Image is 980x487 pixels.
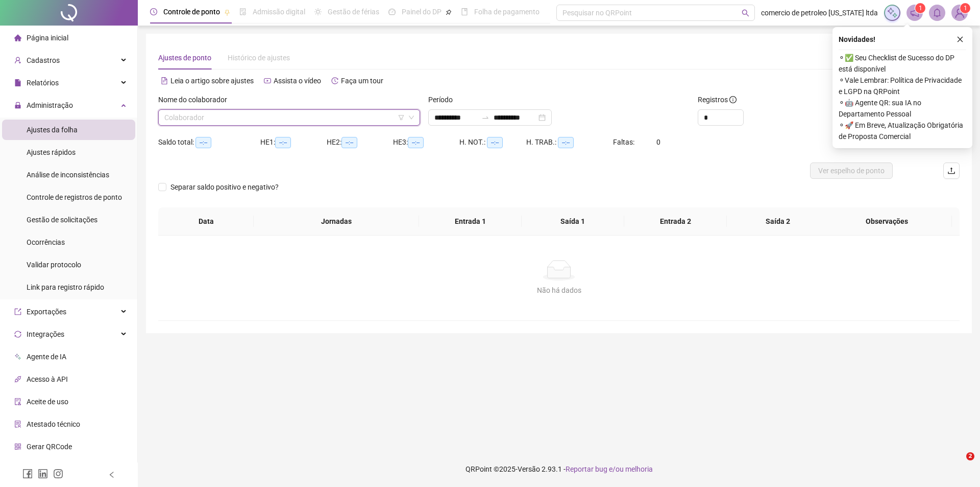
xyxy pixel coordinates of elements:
span: filter [398,114,404,121]
span: to [481,113,489,122]
span: --:-- [341,137,357,148]
th: Entrada 2 [624,207,727,236]
iframe: Intercom live chat [945,452,970,477]
span: file-text [161,77,168,84]
sup: Atualize o seu contato no menu Meus Dados [960,3,970,13]
footer: QRPoint © 2025 - 2.93.1 - [138,451,980,487]
span: Versão [518,465,540,473]
span: --:-- [487,137,503,148]
sup: 1 [915,3,925,13]
span: Separar saldo positivo e negativo? [166,181,283,193]
span: Ajustes de ponto [158,54,211,62]
div: HE 3: [393,136,459,148]
span: Folha de pagamento [474,8,540,16]
span: Acesso à API [27,375,68,383]
span: ⚬ 🚀 Em Breve, Atualização Obrigatória de Proposta Comercial [839,120,966,142]
span: Página inicial [27,34,68,42]
div: Saldo total: [158,136,260,148]
img: 73580 [952,5,967,20]
span: file [14,79,21,86]
span: Leia o artigo sobre ajustes [170,77,254,85]
span: Análise de inconsistências [27,171,109,179]
span: pushpin [224,9,230,15]
span: Reportar bug e/ou melhoria [566,465,653,473]
span: swap-right [481,113,489,122]
span: Gestão de solicitações [27,216,97,224]
label: Período [428,94,459,105]
th: Saída 2 [727,207,829,236]
span: Administração [27,101,73,109]
span: Observações [830,216,944,227]
span: audit [14,398,21,405]
span: Faça um tour [341,77,383,85]
span: --:-- [558,137,574,148]
span: upload [947,167,955,175]
th: Saída 1 [522,207,624,236]
span: Atestado técnico [27,420,80,428]
span: Relatórios [27,79,59,87]
span: 1 [919,5,922,12]
span: user-add [14,57,21,64]
div: H. TRAB.: [526,136,613,148]
div: HE 2: [327,136,393,148]
span: Ajustes da folha [27,126,78,134]
span: --:-- [275,137,291,148]
span: 1 [964,5,967,12]
span: info-circle [729,96,737,103]
span: Integrações [27,330,64,338]
span: --:-- [408,137,424,148]
span: solution [14,421,21,428]
span: file-done [239,8,247,15]
span: close [957,36,964,43]
span: bell [933,8,942,17]
span: facebook [22,469,33,479]
span: ⚬ 🤖 Agente QR: sua IA no Departamento Pessoal [839,97,966,120]
span: Ocorrências [27,238,65,246]
span: down [408,114,414,121]
span: history [331,77,338,84]
div: HE 1: [260,136,327,148]
span: api [14,376,21,383]
span: 2 [966,452,974,460]
span: linkedin [38,469,48,479]
label: Nome do colaborador [158,94,234,105]
span: instagram [53,469,63,479]
span: Registros [698,94,737,105]
th: Jornadas [254,207,419,236]
button: Ver espelho de ponto [810,163,893,179]
img: sparkle-icon.fc2bf0ac1784a2077858766a79e2daf3.svg [887,7,898,18]
span: Admissão digital [253,8,305,16]
span: book [461,8,468,15]
span: comercio de petroleo [US_STATE] ltda [761,7,878,18]
span: 0 [656,138,660,146]
span: Gestão de férias [328,8,379,16]
span: Controle de ponto [163,8,220,16]
span: Ajustes rápidos [27,148,76,156]
span: Painel do DP [402,8,442,16]
th: Data [158,207,254,236]
span: Gerar QRCode [27,443,72,451]
th: Entrada 1 [419,207,522,236]
span: dashboard [388,8,396,15]
span: export [14,308,21,315]
span: --:-- [195,137,211,148]
span: left [108,471,115,478]
span: Histórico de ajustes [228,54,290,62]
span: pushpin [446,9,452,15]
span: Validar protocolo [27,261,81,269]
span: Agente de IA [27,353,66,361]
span: Cadastros [27,56,60,64]
span: ⚬ ✅ Seu Checklist de Sucesso do DP está disponível [839,52,966,75]
span: sync [14,331,21,338]
span: ⚬ Vale Lembrar: Política de Privacidade e LGPD na QRPoint [839,75,966,97]
span: Faltas: [613,138,636,146]
span: Exportações [27,308,66,316]
span: Assista o vídeo [274,77,321,85]
span: qrcode [14,443,21,450]
span: Novidades ! [839,34,875,45]
th: Observações [822,207,952,236]
span: sun [314,8,322,15]
span: search [742,9,749,17]
span: clock-circle [150,8,157,15]
span: home [14,34,21,41]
